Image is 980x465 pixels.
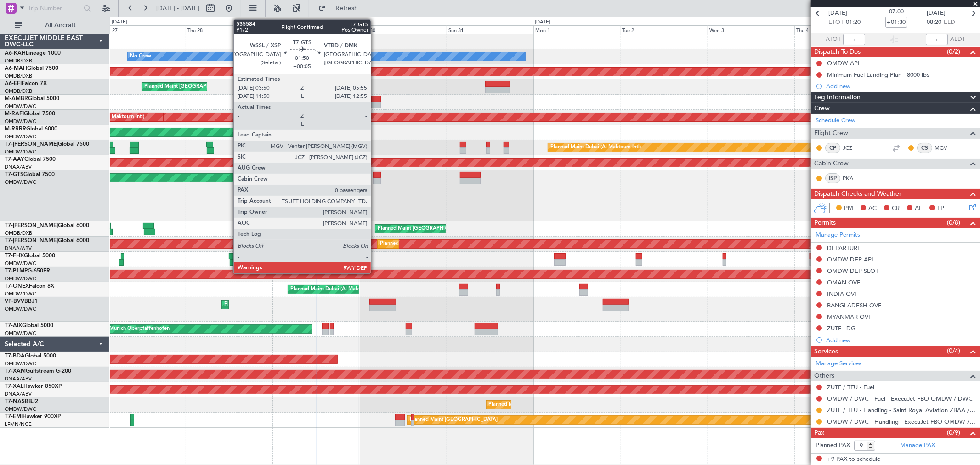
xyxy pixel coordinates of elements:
a: OMDW / DWC - Handling - ExecuJet FBO OMDW / DWC [827,418,975,425]
span: Dispatch Checks and Weather [814,189,901,199]
a: Manage PAX [900,441,935,450]
span: T7-XAM [5,369,26,374]
a: ZUTF / TFU - Fuel [827,383,874,391]
div: OMDW DEP API [827,255,873,263]
span: 07:00 [889,7,904,17]
span: CR [892,204,900,213]
span: M-AMBR [5,96,28,102]
span: ATOT [826,35,841,44]
span: Dispatch To-Dos [814,47,861,57]
span: A6-MAH [5,66,27,71]
span: T7-GTS [5,172,23,177]
span: Flight Crew [814,128,848,139]
span: T7-P1MP [5,268,28,274]
div: Planned Maint Dubai (Al Maktoum Intl) [290,283,381,296]
span: FP [937,204,944,213]
a: OMDW/DWC [5,290,36,297]
a: A6-KAHLineage 1000 [5,51,61,56]
label: Planned PAX [816,441,850,450]
span: T7-XAL [5,384,23,389]
div: Wed 27 [98,25,185,34]
a: ZUTF / TFU - Handling - Saint Royal Aviation ZBAA / [GEOGRAPHIC_DATA] [827,406,975,414]
div: Unplanned Maint Munich Oberpfaffenhofen [68,322,170,336]
span: T7-[PERSON_NAME] [5,238,58,244]
a: OMDB/DXB [5,73,32,79]
div: Thu 28 [186,25,272,34]
div: ISP [825,173,840,183]
a: JCZ [843,144,863,152]
div: Planned Maint Dubai (Al Maktoum Intl) [550,141,641,154]
span: [DATE] - [DATE] [156,4,199,12]
div: DEPARTURE [827,244,861,252]
a: T7-FHXGlobal 5000 [5,253,55,259]
div: Fri 29 [272,25,359,34]
div: BANGLADESH OVF [827,301,881,309]
a: OMDW/DWC [5,306,36,312]
a: OMDW / DWC - Fuel - ExecuJet FBO OMDW / DWC [827,395,973,403]
div: MYANMAR OVF [827,313,872,321]
a: T7-ONEXFalcon 8X [5,284,54,289]
span: Cabin Crew [814,159,849,169]
div: OMAN OVF [827,278,860,286]
a: MGV [935,144,955,152]
a: OMDW/DWC [5,118,36,125]
span: ALDT [950,35,965,44]
span: All Aircraft [24,22,97,28]
span: T7-EMI [5,414,23,420]
a: DNAA/ABV [5,164,32,170]
span: Refresh [328,5,366,11]
a: T7-BDAGlobal 5000 [5,353,56,359]
a: OMDW/DWC [5,330,36,337]
div: Planned Maint Dubai (Al Maktoum Intl) [380,237,470,251]
span: T7-AIX [5,323,22,329]
a: OMDW/DWC [5,406,36,413]
a: DNAA/ABV [5,391,32,397]
div: Sun 31 [447,25,533,34]
div: Sat 30 [360,25,447,34]
div: No Crew [130,50,151,63]
a: OMDW/DWC [5,103,36,110]
span: (0/2) [947,47,960,57]
a: OMDB/DXB [5,88,32,95]
a: M-AMBRGlobal 5000 [5,96,59,102]
div: Tue 2 [621,25,708,34]
a: Schedule Crew [816,116,855,125]
a: T7-AAYGlobal 7500 [5,157,56,162]
a: T7-AIXGlobal 5000 [5,323,53,329]
div: Planned Maint [GEOGRAPHIC_DATA] [410,413,498,427]
div: INDIA OVF [827,290,858,298]
div: Add new [826,82,975,90]
div: Wed 3 [708,25,794,34]
div: Planned Maint Dubai (Al Maktoum Intl) [224,298,315,312]
div: CS [917,143,932,153]
span: Crew [814,103,830,114]
span: Leg Information [814,92,861,103]
a: T7-GTSGlobal 7500 [5,172,55,177]
a: T7-[PERSON_NAME]Global 7500 [5,142,89,147]
span: T7-FHX [5,253,24,259]
span: Services [814,346,838,357]
span: PM [844,204,853,213]
span: 01:20 [846,18,861,27]
span: T7-[PERSON_NAME] [5,142,58,147]
button: All Aircraft [10,18,100,33]
span: A6-EFI [5,81,22,86]
span: Permits [814,218,836,228]
a: T7-NASBBJ2 [5,399,38,404]
span: M-RAFI [5,111,24,117]
a: M-RAFIGlobal 7500 [5,111,55,117]
a: OMDW/DWC [5,260,36,267]
span: Pax [814,428,824,438]
span: +9 PAX to schedule [827,455,880,464]
a: LFMN/NCE [5,421,32,428]
div: OMDW DEP SLOT [827,267,878,275]
a: OMDW/DWC [5,275,36,282]
a: T7-XAMGulfstream G-200 [5,369,71,374]
a: OMDW/DWC [5,179,36,186]
span: [DATE] [927,9,946,18]
span: (0/9) [947,428,960,437]
span: ETOT [828,18,844,27]
a: T7-[PERSON_NAME]Global 6000 [5,223,89,228]
span: 08:20 [927,18,941,27]
span: M-RRRR [5,126,26,132]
